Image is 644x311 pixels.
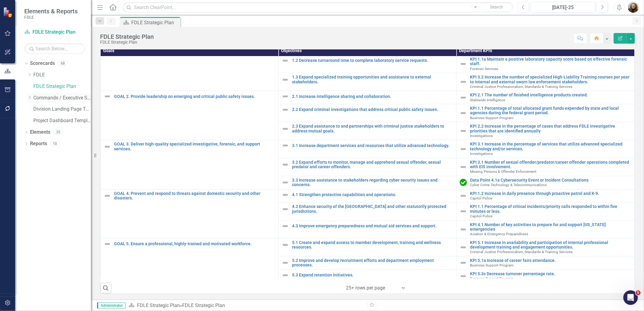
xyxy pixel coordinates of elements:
a: GOAL 4. Prevent and respond to threats against domestic security and other disasters. [114,191,275,201]
img: Not Defined [282,241,289,249]
button: Search [481,3,512,12]
a: FDLE Strategic Plan [24,29,85,36]
td: Double-Click to Edit Right Click for Context Menu [279,220,457,238]
a: KPI 2.1 The number of finished intelligence products created. [470,93,631,97]
img: Not Defined [282,125,289,132]
a: Elements [30,129,50,136]
img: Not Defined [282,259,289,266]
img: Not Defined [282,272,289,279]
a: KPI 3.1 Increase in the percentage of services that utilize advanced specialized technology and/o... [470,142,631,151]
td: Double-Click to Edit Right Click for Context Menu [457,269,635,283]
span: Investigations [470,134,493,138]
a: 5.1 Create and expand access to member development, training and wellness resources. [292,240,453,250]
a: KPI 3.1 Number of sexual offender/predator/career offender operations completed with EIS involvem... [470,160,631,169]
td: Double-Click to Edit Right Click for Context Menu [279,189,457,202]
td: Double-Click to Edit Right Click for Context Menu [101,189,279,238]
img: Not Defined [282,222,289,230]
span: Statewide Intelligence [470,98,505,102]
td: Double-Click to Edit Right Click for Context Menu [279,269,457,283]
a: 5.2 Improve and develop recruitment efforts and department employment processes. [292,258,453,268]
span: Cyber Crime Technology & Telecommunications [470,183,547,187]
span: Capitol Police [470,214,492,218]
td: Double-Click to Edit Right Click for Context Menu [279,122,457,140]
td: Double-Click to Edit Right Click for Context Menu [101,91,279,140]
input: Search Below... [24,43,85,54]
img: Not Defined [282,161,289,168]
a: 3.1 Increase department services and resources that utilize advanced technology. [292,143,453,148]
td: Double-Click to Edit Right Click for Context Menu [457,91,635,104]
a: KPI 4.1 Number of key activities to prepare for and support [US_STATE] emergencies [470,222,631,232]
img: On Target [460,179,467,186]
img: Not Defined [282,93,289,100]
span: Business Support Program [470,116,513,120]
td: Double-Click to Edit Right Click for Context Menu [279,55,457,73]
td: Double-Click to Edit Right Click for Context Menu [457,202,635,220]
img: Not Defined [282,76,289,83]
img: Not Defined [460,127,467,135]
div: 35 [53,130,63,135]
a: 4.2 Enhance security of the [GEOGRAPHIC_DATA] and other statutorily protected jurisdictions. [292,204,453,214]
a: 1.3 Expand specialized training opportunities and assistance to external stakeholders. [292,75,453,84]
span: Business Support Program [470,263,513,267]
small: FDLE [24,15,78,20]
div: FDLE Strategic Plan [182,303,225,308]
a: Scorecards [30,60,55,67]
td: Double-Click to Edit Right Click for Context Menu [457,55,635,73]
a: 4.3 Improve emergency preparedness and mutual aid services and support. [292,224,453,228]
img: Not Defined [460,244,467,251]
a: 2.2 Expand criminal investigations that address critical public safety issues. [292,107,453,112]
a: KPI 1.1 Percentage of critical incidents/priority calls responded to within five minutes or less. [470,204,631,214]
a: 2.3 Expand assistance to and partnerships with criminal justice stakeholders to address mutual go... [292,124,453,133]
img: Not Defined [282,106,289,113]
a: KPI 1.2 Increase in daily presence through proactive patrol and K-9. [470,191,631,196]
span: Criminal Justice Professionalism, Standards & Training Services [470,250,572,254]
td: Double-Click to Edit Right Click for Context Menu [457,158,635,176]
img: Not Defined [282,206,289,213]
td: Double-Click to Edit Right Click for Context Menu [279,256,457,269]
img: Not Defined [460,192,467,199]
img: Not Defined [460,208,467,215]
td: Double-Click to Edit Right Click for Context Menu [279,104,457,122]
td: Double-Click to Edit Right Click for Context Menu [457,256,635,269]
td: Double-Click to Edit Right Click for Context Menu [457,189,635,202]
button: [DATE]-25 [531,2,595,13]
span: Search [490,5,503,9]
a: GOAL 3. Deliver high-quality specialized investigative, forensic, and support services. [114,142,275,151]
a: Reports [30,140,47,147]
img: Jennifer Siddoway [628,2,639,13]
a: KPI 1.1a Maintain a positive laboratory capacity score based on effective forensic staff. [470,57,631,66]
a: FDLE [33,72,91,79]
td: Double-Click to Edit Right Click for Context Menu [457,220,635,238]
iframe: Intercom live chat [623,290,638,305]
a: Project Dashboard Template [33,117,91,124]
a: GOAL 5. Ensure a professional, highly-trained and motivated workforce. [114,242,275,246]
a: 3.2 Expand efforts to monitor, manage and apprehend sexual offender, sexual predator and career o... [292,160,453,169]
img: Not Defined [104,143,111,150]
a: Data Point 4.1a Cybersecurity Event or Incident Consultations [470,178,631,182]
img: ClearPoint Strategy [3,7,14,18]
span: Aviation & Emergency Preparedness [470,232,528,236]
img: Not Defined [282,142,289,149]
img: Not Defined [460,226,467,233]
td: Double-Click to Edit Right Click for Context Menu [457,104,635,122]
span: Business Support Program [470,276,513,281]
img: Not Defined [460,94,467,101]
span: Elements & Reports [24,8,78,15]
img: Not Defined [104,192,111,199]
td: Double-Click to Edit Right Click for Context Menu [457,73,635,91]
span: Forensic Services [470,67,498,71]
img: Not Defined [282,179,289,186]
a: 3.3 Increase assistance to stakeholders regarding cyber security issues and concerns. [292,178,453,187]
div: 68 [58,61,68,66]
div: FDLE Strategic Plan [100,40,154,45]
a: Division Landing Page Template [33,106,91,113]
img: Not Defined [104,93,111,100]
td: Double-Click to Edit Right Click for Context Menu [279,238,457,256]
a: 5.3 Expand retention initiatives. [292,273,453,277]
span: Missing Persons & Offender Enforcement [470,169,536,174]
div: [DATE]-25 [533,4,593,11]
span: Capitol Police [470,196,492,200]
div: FDLE Strategic Plan [131,19,179,26]
td: Double-Click to Edit Right Click for Context Menu [279,158,457,176]
img: Not Defined [460,145,467,153]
